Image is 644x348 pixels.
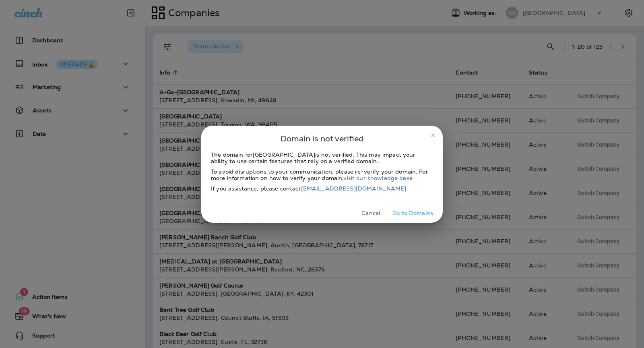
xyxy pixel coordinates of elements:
[343,174,412,182] a: visit our knowledge base
[211,151,433,164] div: The domain for [GEOGRAPHIC_DATA] is not verified. This may impact your ability to use certain fea...
[211,168,433,181] div: To avoid disruptions to your communication, please re-verify your domain. For more information on...
[356,207,386,220] button: Cancel
[427,129,440,142] button: close
[389,207,436,220] button: Go to Domains
[211,185,433,192] div: If you assistance, please contact
[281,132,364,145] span: Domain is not verified
[301,185,407,192] a: [EMAIL_ADDRESS][DOMAIN_NAME]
